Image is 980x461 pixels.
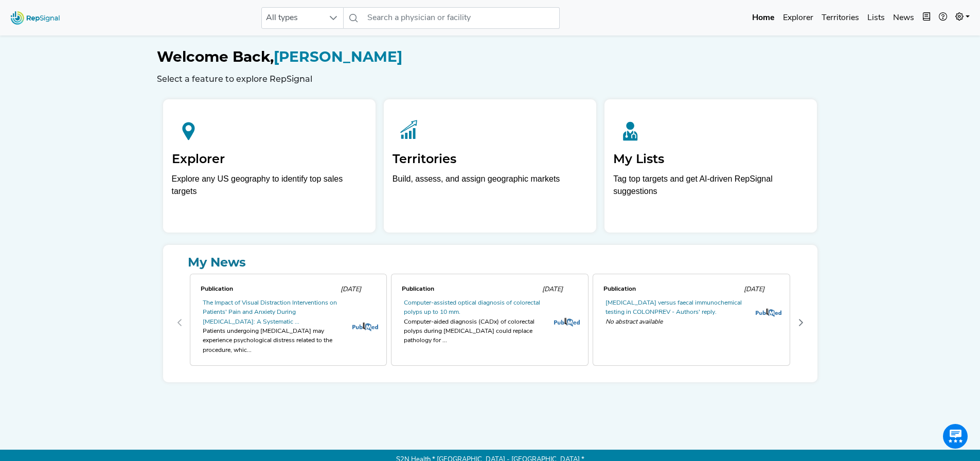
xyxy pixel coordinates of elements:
p: Tag top targets and get AI-driven RepSignal suggestions [613,173,808,203]
span: [DATE] [341,286,361,293]
h2: My Lists [613,152,808,167]
a: Home [748,8,779,28]
img: pubmed_logo.fab3c44c.png [554,317,580,327]
a: ExplorerExplore any US geography to identify top sales targets [163,99,376,233]
div: 0 [188,272,389,374]
a: My News [171,253,809,272]
button: Next Page [793,314,809,331]
span: Publication [402,286,434,292]
span: Welcome Back, [157,48,274,65]
a: [MEDICAL_DATA] versus faecal immunochemical testing in COLONPREV - Authors' reply. [605,300,742,315]
div: Computer-aided diagnosis (CADx) of colorectal polyps during [MEDICAL_DATA] could replace patholog... [404,317,545,346]
input: Search a physician or facility [363,7,560,29]
div: Explore any US geography to identify top sales targets [172,173,367,198]
div: 2 [591,272,792,374]
a: My ListsTag top targets and get AI-driven RepSignal suggestions [604,99,817,233]
a: TerritoriesBuild, assess, and assign geographic markets [384,99,596,233]
a: Computer-assisted optical diagnosis of colorectal polyps up to 10 mm. [404,300,540,315]
span: No abstract available [605,317,746,327]
img: pubmed_logo.fab3c44c.png [756,308,781,317]
div: 1 [389,272,591,374]
button: Intel Book [918,8,935,28]
h2: Territories [393,152,587,167]
a: Territories [817,8,863,28]
h6: Select a feature to explore RepSignal [157,74,824,84]
a: Explorer [779,8,817,28]
p: Build, assess, and assign geographic markets [393,173,587,203]
img: pubmed_logo.fab3c44c.png [352,322,378,331]
span: Publication [603,286,636,292]
div: Patients undergoing [MEDICAL_DATA] may experience psychological distress related to the procedure... [203,327,344,355]
a: The Impact of Visual Distraction Interventions on Patients' Pain and Anxiety During [MEDICAL_DATA... [203,300,337,325]
a: Lists [863,8,889,28]
span: [DATE] [744,286,764,293]
span: Publication [201,286,233,292]
span: [DATE] [542,286,563,293]
h1: [PERSON_NAME] [157,48,824,66]
h2: Explorer [172,152,367,167]
a: News [889,8,918,28]
span: All types [262,8,324,28]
